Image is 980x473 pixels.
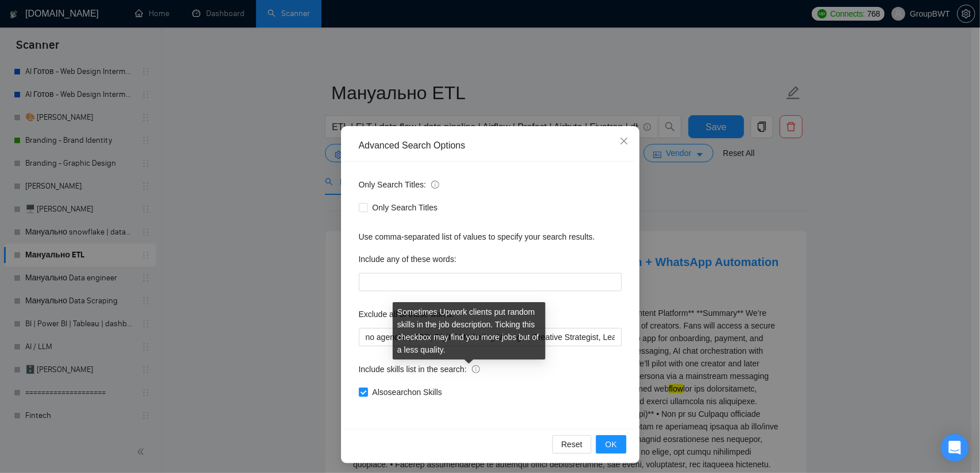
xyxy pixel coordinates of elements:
span: Also search on Skills [368,386,447,398]
div: Use comma-separated list of values to specify your search results. [359,230,622,243]
span: info-circle [431,181,439,189]
div: Open Intercom Messenger [941,434,969,462]
label: Exclude all of these words: [359,305,455,323]
label: Include any of these words: [359,250,456,268]
button: Reset [552,435,592,454]
span: Only Search Titles [368,201,443,214]
span: info-circle [472,365,480,373]
button: OK [596,435,626,454]
span: close [619,136,629,146]
button: Close [609,126,640,157]
div: Sometimes Upwork clients put random skills in the job description. Ticking this checkbox may find... [393,302,545,359]
span: Only Search Titles: [359,178,439,191]
span: Reset [561,438,583,451]
span: OK [605,438,617,451]
span: Include skills list in the search: [359,363,480,376]
div: Advanced Search Options [359,139,622,152]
